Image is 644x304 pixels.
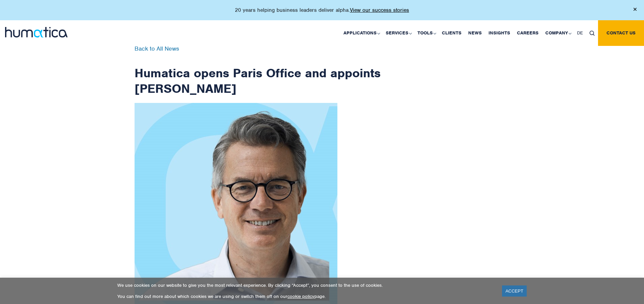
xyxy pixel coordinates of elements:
a: Clients [438,20,465,46]
a: Back to All News [135,45,179,52]
p: 20 years helping business leaders deliver alpha. [235,7,409,13]
a: Services [382,20,414,46]
a: cookie policy [287,294,314,299]
a: View our success stories [350,7,409,13]
a: Company [542,20,574,46]
img: logo [5,27,68,37]
h1: Humatica opens Paris Office and appoints [PERSON_NAME] [135,46,381,96]
a: ACCEPT [502,285,527,297]
a: Applications [340,20,382,46]
a: Contact us [598,20,644,46]
a: DE [574,20,586,46]
a: Careers [514,20,542,46]
span: DE [577,30,583,36]
img: search_icon [590,31,595,36]
p: You can find out more about which cookies we are using or switch them off on our page. [117,294,494,299]
p: We use cookies on our website to give you the most relevant experience. By clicking “Accept”, you... [117,282,494,288]
a: News [465,20,485,46]
a: Insights [485,20,514,46]
a: Tools [414,20,438,46]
